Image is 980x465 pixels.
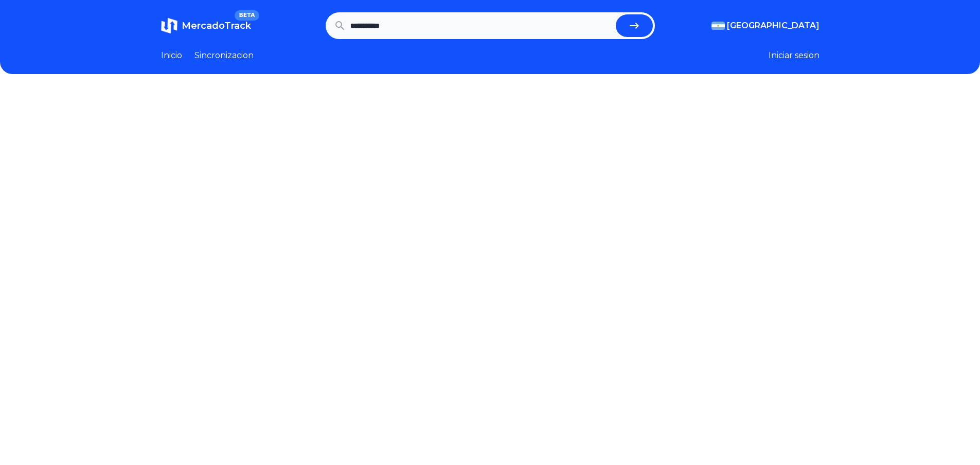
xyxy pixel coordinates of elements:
button: [GEOGRAPHIC_DATA] [711,20,819,32]
span: MercadoTrack [182,20,251,31]
a: Inicio [161,49,182,62]
img: MercadoTrack [161,17,177,34]
button: Iniciar sesion [769,49,819,62]
span: BETA [235,10,259,21]
span: [GEOGRAPHIC_DATA] [727,20,819,32]
a: Sincronizacion [194,49,254,62]
a: MercadoTrackBETA [161,17,251,34]
img: Argentina [711,22,725,30]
